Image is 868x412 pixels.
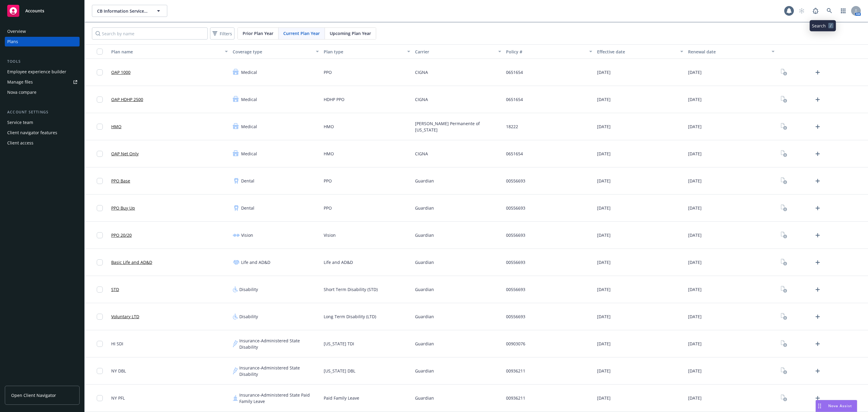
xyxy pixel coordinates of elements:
a: View Plan Documents [779,230,789,240]
span: 00556693 [506,313,525,320]
button: Plan name [109,44,230,59]
span: 00936211 [506,395,525,401]
span: [DATE] [597,123,611,130]
span: 18222 [506,123,518,130]
a: View Plan Documents [779,68,789,77]
span: Medical [241,96,257,103]
div: Account settings [5,109,80,115]
a: Client navigator features [5,128,80,138]
input: Toggle Row Selected [97,341,103,347]
span: Medical [241,69,257,75]
a: Nova compare [5,87,80,97]
span: [US_STATE] DBL [324,368,355,374]
span: [DATE] [688,395,702,401]
a: OAP 1000 [111,69,131,75]
span: Guardian [415,341,434,347]
span: [PERSON_NAME] Permanente of [US_STATE] [415,120,501,133]
a: Upload Plan Documents [813,176,822,186]
span: HMO [324,151,334,157]
a: OAP Net Only [111,151,139,157]
div: Plan type [324,49,403,55]
span: [DATE] [597,178,611,184]
span: PPO [324,69,332,75]
a: Voluntary LTD [111,313,139,320]
input: Toggle Row Selected [97,259,103,265]
a: Upload Plan Documents [813,393,822,403]
input: Toggle Row Selected [97,97,103,103]
span: [DATE] [597,151,611,157]
span: Life and AD&D [241,259,270,265]
button: Filters [210,27,234,40]
span: 00556693 [506,286,525,293]
a: Upload Plan Documents [813,230,822,240]
a: STD [111,286,119,293]
span: 00936211 [506,368,525,374]
span: 0651654 [506,69,523,75]
input: Toggle Row Selected [97,314,103,320]
a: Start snowing [796,5,808,17]
a: Client access [5,138,80,148]
a: View Plan Documents [779,176,789,186]
button: Coverage type [230,44,321,59]
div: Nova compare [7,87,36,97]
span: [DATE] [597,259,611,265]
span: Guardian [415,205,434,211]
input: Toggle Row Selected [97,368,103,374]
span: PPO [324,205,332,211]
span: CB Information Services Inc [97,8,149,14]
a: View Plan Documents [779,285,789,294]
div: Tools [5,59,80,65]
span: Guardian [415,368,434,374]
span: [DATE] [688,151,702,157]
input: Toggle Row Selected [97,395,103,401]
span: [DATE] [597,313,611,320]
a: Employee experience builder [5,67,80,77]
span: [DATE] [597,368,611,374]
div: Effective date [597,49,677,55]
span: Filters [211,29,233,38]
span: [DATE] [688,123,702,130]
span: [DATE] [688,286,702,293]
input: Select all [97,49,103,55]
a: Upload Plan Documents [813,339,822,349]
a: Upload Plan Documents [813,258,822,267]
div: Manage files [7,77,33,87]
span: Insurance-Administered State Paid Family Leave [239,392,319,404]
span: Current Plan Year [283,30,320,36]
input: Toggle Row Selected [97,232,103,238]
a: PPO 20/20 [111,232,132,238]
span: NY PFL [111,395,125,401]
a: View Plan Documents [779,339,789,349]
a: Switch app [837,5,849,17]
span: Medical [241,151,257,157]
span: Short Term Disability (STD) [324,286,378,293]
span: Medical [241,123,257,130]
a: Search [823,5,835,17]
span: Guardian [415,286,434,293]
span: Insurance-Administered State Disability [239,365,319,377]
span: [DATE] [688,205,702,211]
a: Upload Plan Documents [813,366,822,376]
span: Insurance-Administered State Disability [239,338,319,350]
div: Client navigator features [7,128,57,138]
a: Upload Plan Documents [813,203,822,213]
a: Plans [5,37,80,46]
span: CIGNA [415,96,428,103]
span: [US_STATE] TDI [324,341,354,347]
span: [DATE] [688,368,702,374]
span: Disability [239,286,258,293]
input: Toggle Row Selected [97,205,103,211]
span: Accounts [25,8,44,13]
span: [DATE] [688,259,702,265]
a: View Plan Documents [779,393,789,403]
span: Guardian [415,232,434,238]
span: Dental [241,178,254,184]
div: Plans [7,37,18,46]
div: Policy # [506,49,586,55]
a: PPO Base [111,178,130,184]
a: OAP HDHP 2500 [111,96,143,103]
span: NY DBL [111,368,126,374]
span: Vision [324,232,336,238]
a: Overview [5,27,80,36]
button: CB Information Services Inc [92,5,167,17]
